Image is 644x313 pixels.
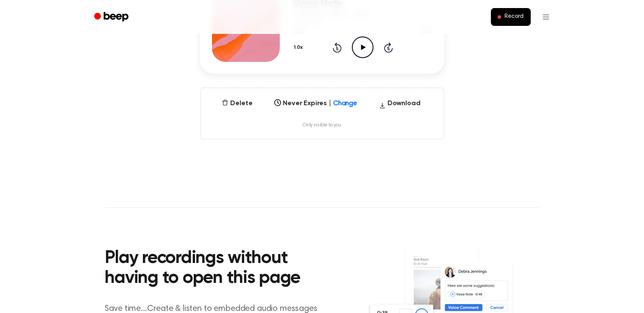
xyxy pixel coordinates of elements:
span: Only visible to you [303,122,341,129]
span: Record [505,13,524,21]
button: Record [491,8,530,26]
h2: Play recordings without having to open this page [105,249,334,289]
button: Open menu [536,7,556,27]
button: 1.0x [293,40,306,55]
button: Delete [218,98,256,109]
a: Beep [88,9,136,25]
button: Download [376,98,424,112]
